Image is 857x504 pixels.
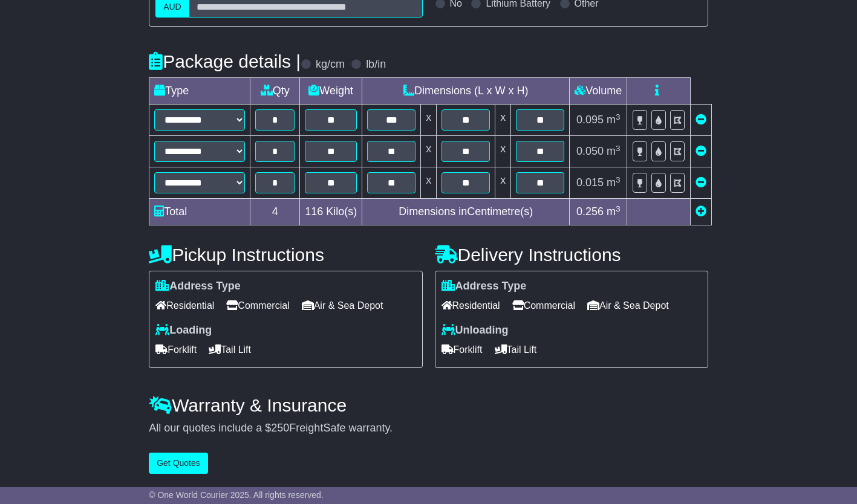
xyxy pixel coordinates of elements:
label: kg/cm [316,58,345,71]
a: Remove this item [696,176,706,189]
td: x [421,136,437,167]
div: All our quotes include a $ FreightSafe warranty. [149,422,708,435]
td: Type [149,78,250,105]
td: Dimensions in Centimetre(s) [362,199,570,225]
td: x [495,167,511,199]
span: Forklift [442,340,483,359]
h4: Warranty & Insurance [149,395,708,415]
td: Volume [570,78,627,105]
span: Air & Sea Depot [587,296,669,315]
label: Address Type [155,280,241,293]
sup: 3 [616,175,621,184]
td: Total [149,199,250,225]
h4: Package details | [149,51,301,71]
span: 116 [305,205,323,218]
label: Loading [155,324,212,337]
a: Remove this item [696,114,706,126]
span: Tail Lift [209,340,251,359]
h4: Pickup Instructions [149,245,422,265]
a: Remove this item [696,145,706,157]
span: m [607,176,621,189]
sup: 3 [616,112,621,121]
span: Residential [155,296,214,315]
td: x [421,105,437,136]
span: Commercial [226,296,289,315]
td: x [421,167,437,199]
sup: 3 [616,204,621,213]
a: Add new item [696,205,706,218]
span: 0.095 [576,114,604,126]
span: Commercial [512,296,575,315]
span: 0.050 [576,145,604,157]
td: Kilo(s) [300,199,362,225]
td: x [495,136,511,167]
span: m [607,205,621,218]
td: Qty [250,78,300,105]
sup: 3 [616,144,621,153]
label: Address Type [442,280,527,293]
button: Get Quotes [149,453,208,474]
span: m [607,114,621,126]
span: Residential [442,296,500,315]
span: 0.015 [576,176,604,189]
span: Tail Lift [495,340,537,359]
label: Unloading [442,324,509,337]
span: Air & Sea Depot [302,296,383,315]
td: Weight [300,78,362,105]
span: 250 [271,422,289,434]
td: x [495,105,511,136]
h4: Delivery Instructions [435,245,708,265]
span: © One World Courier 2025. All rights reserved. [149,490,324,500]
td: 4 [250,199,300,225]
span: m [607,145,621,157]
td: Dimensions (L x W x H) [362,78,570,105]
label: lb/in [366,58,386,71]
span: Forklift [155,340,197,359]
span: 0.256 [576,205,604,218]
